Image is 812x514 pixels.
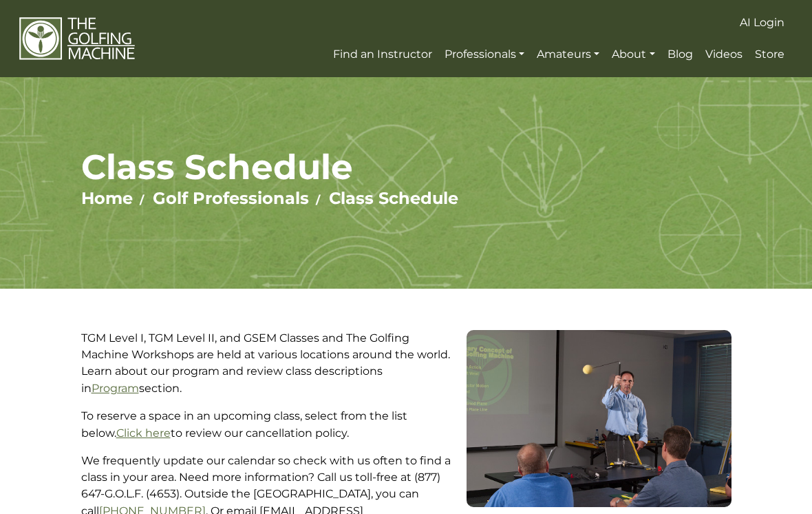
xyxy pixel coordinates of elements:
[740,16,784,29] span: AI Login
[751,42,788,67] a: Store
[667,48,693,61] span: Blog
[533,42,603,67] a: Amateurs
[330,42,436,67] a: Find an Instructor
[81,146,731,188] h1: Class Schedule
[81,330,456,398] p: TGM Level I, TGM Level II, and GSEM Classes and The Golfing Machine Workshops are held at various...
[153,188,309,208] a: Golf Professionals
[329,188,458,208] a: Class Schedule
[92,382,139,395] a: Program
[608,42,658,67] a: About
[19,17,136,61] img: The Golfing Machine
[333,48,432,61] span: Find an Instructor
[81,188,133,208] a: Home
[441,42,528,67] a: Professionals
[702,42,746,67] a: Videos
[755,48,784,61] span: Store
[116,426,171,440] a: Click here
[736,10,788,35] a: AI Login
[81,408,456,442] p: To reserve a space in an upcoming class, select from the list below. to review our cancellation p...
[664,42,696,67] a: Blog
[705,48,742,61] span: Videos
